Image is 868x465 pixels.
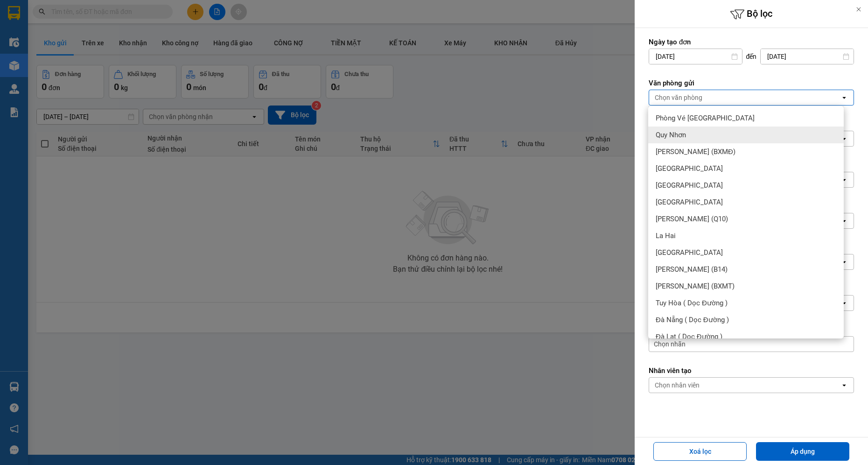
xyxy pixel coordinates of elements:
[761,49,854,64] input: Select a date.
[656,282,735,291] span: [PERSON_NAME] (BXMT)
[746,52,757,61] span: đến
[840,381,848,389] svg: open
[656,130,686,140] span: Quy Nhơn
[656,197,723,207] span: [GEOGRAPHIC_DATA]
[656,332,722,341] span: Đà Lạt ( Dọc Đường )
[653,442,747,461] button: Xoá lọc
[840,94,848,101] svg: open
[656,181,723,190] span: [GEOGRAPHIC_DATA]
[840,217,848,225] svg: open
[649,37,854,47] label: Ngày tạo đơn
[656,231,676,240] span: La Hai
[649,366,854,375] label: Nhân viên tạo
[656,214,728,224] span: [PERSON_NAME] (Q10)
[649,78,854,88] label: Văn phòng gửi
[656,147,735,156] span: [PERSON_NAME] (BXMĐ)
[656,315,729,324] span: Đà Nẵng ( Dọc Đường )
[840,299,848,307] svg: open
[840,258,848,266] svg: open
[655,93,702,102] div: Chọn văn phòng
[649,49,742,64] input: Select a date.
[656,265,728,274] span: [PERSON_NAME] (B14)
[840,176,848,183] svg: open
[654,339,686,349] span: Chọn nhãn
[656,164,723,173] span: [GEOGRAPHIC_DATA]
[656,298,728,308] span: Tuy Hòa ( Dọc Đường )
[648,106,844,338] ul: Menu
[656,248,723,257] span: [GEOGRAPHIC_DATA]
[655,380,700,390] div: Chọn nhân viên
[840,135,848,142] svg: open
[635,7,868,21] h6: Bộ lọc
[656,113,755,123] span: Phòng Vé [GEOGRAPHIC_DATA]
[756,442,849,461] button: Áp dụng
